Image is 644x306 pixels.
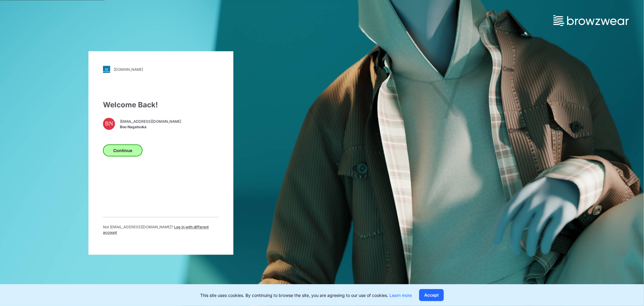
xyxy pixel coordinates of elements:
[114,67,143,72] div: [DOMAIN_NAME]
[553,15,629,26] img: browzwear-logo.73288ffb.svg
[103,100,219,111] div: Welcome Back!
[389,293,412,298] a: Learn more
[103,66,110,73] img: svg+xml;base64,PHN2ZyB3aWR0aD0iMjgiIGhlaWdodD0iMjgiIHZpZXdCb3g9IjAgMCAyOCAyOCIgZmlsbD0ibm9uZSIgeG...
[103,66,219,73] a: [DOMAIN_NAME]
[200,292,412,298] p: This site uses cookies. By continuing to browse the site, you are agreeing to our use of cookies.
[103,145,143,157] button: Continue
[103,225,219,236] p: Not [EMAIL_ADDRESS][DOMAIN_NAME] ?
[120,124,181,130] span: Boo Nagatsuka
[103,118,115,130] div: BN
[120,119,181,124] span: [EMAIL_ADDRESS][DOMAIN_NAME]
[419,289,444,301] button: Accept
